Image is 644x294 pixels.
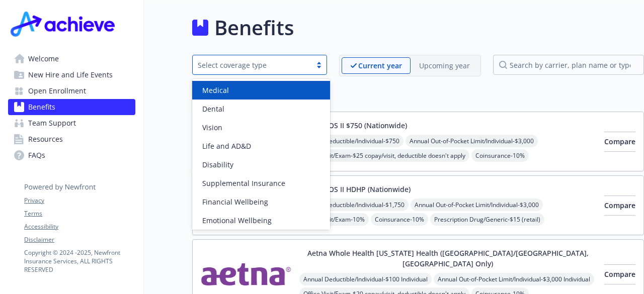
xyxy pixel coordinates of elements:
[604,132,635,152] button: Compare
[28,147,45,163] span: FAQs
[28,67,113,83] span: New Hire and Life Events
[202,178,285,188] span: Supplemental Insurance
[434,273,594,285] span: Annual Out-of-Pocket Limit/Individual - $3,000 Individual
[8,99,135,115] a: Benefits
[358,60,402,71] p: Current year
[419,60,470,71] p: Upcoming year
[24,222,135,231] a: Accessibility
[406,135,538,147] span: Annual Out-of-Pocket Limit/Individual - $3,000
[8,115,135,131] a: Team Support
[299,184,411,194] button: Choice POS II HDHP (Nationwide)
[8,83,135,99] a: Open Enrollment
[202,141,251,151] span: Life and AD&D
[604,201,635,210] span: Compare
[8,147,135,163] a: FAQs
[604,264,635,284] button: Compare
[28,83,86,99] span: Open Enrollment
[299,135,404,147] span: Annual Deductible/Individual - $750
[202,85,229,95] span: Medical
[202,159,233,170] span: Disability
[24,248,135,274] p: Copyright © 2024 - 2025 , Newfront Insurance Services, ALL RIGHTS RESERVED
[430,213,544,226] span: Prescription Drug/Generic - $15 (retail)
[604,269,635,279] span: Compare
[8,51,135,67] a: Welcome
[202,215,272,226] span: Emotional Wellbeing
[411,199,543,211] span: Annual Out-of-Pocket Limit/Individual - $3,000
[299,149,469,162] span: Office Visit/Exam - $25 copay/visit, deductible doesn't apply
[299,120,407,131] button: Choice POS II $750 (Nationwide)
[24,235,135,244] a: Disclaimer
[471,149,529,162] span: Coinsurance - 10%
[202,122,222,133] span: Vision
[299,213,369,226] span: Office Visit/Exam - 10%
[371,213,428,226] span: Coinsurance - 10%
[8,67,135,83] a: New Hire and Life Events
[28,131,63,147] span: Resources
[299,248,596,269] button: Aetna Whole Health [US_STATE] Health ([GEOGRAPHIC_DATA]/[GEOGRAPHIC_DATA], [GEOGRAPHIC_DATA] Only)
[202,104,224,114] span: Dental
[214,13,294,43] h1: Benefits
[28,51,59,67] span: Welcome
[192,88,644,104] h2: Medical
[24,196,135,205] a: Privacy
[493,55,644,75] input: search by carrier, plan name or type
[8,131,135,147] a: Resources
[604,137,635,146] span: Compare
[28,115,76,131] span: Team Support
[198,60,306,70] div: Select coverage type
[202,197,268,207] span: Financial Wellbeing
[28,99,55,115] span: Benefits
[299,273,432,285] span: Annual Deductible/Individual - $100 Individual
[299,199,409,211] span: Annual Deductible/Individual - $1,750
[604,195,635,216] button: Compare
[24,209,135,218] a: Terms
